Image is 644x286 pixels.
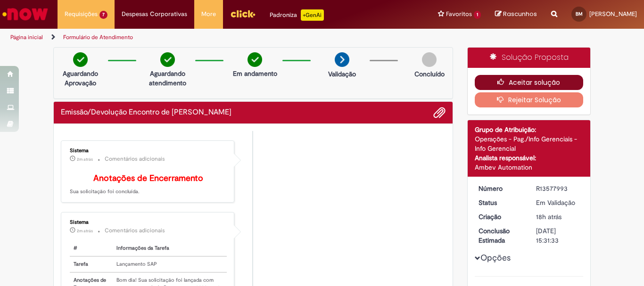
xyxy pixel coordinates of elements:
[474,11,481,19] span: 1
[536,226,580,245] div: [DATE] 15:31:33
[233,69,277,78] p: Em andamento
[122,9,187,19] span: Despesas Corporativas
[414,69,445,79] p: Concluído
[475,92,584,107] button: Rejeitar Solução
[495,10,537,19] a: Rascunhos
[70,256,113,272] th: Tarefa
[248,52,262,67] img: check-circle-green.png
[201,9,216,19] span: More
[65,9,98,19] span: Requisições
[468,48,591,68] div: Solução Proposta
[422,52,437,67] img: img-circle-grey.png
[475,75,584,90] button: Aceitar solução
[471,184,529,193] dt: Número
[73,52,88,67] img: check-circle-green.png
[77,156,93,162] span: 2m atrás
[77,228,93,234] time: 30/09/2025 09:47:18
[471,198,529,207] dt: Status
[536,212,580,221] div: 29/09/2025 16:01:27
[536,184,580,193] div: R13577993
[58,69,103,88] p: Aguardando Aprovação
[446,9,472,19] span: Favoritos
[70,220,227,225] div: Sistema
[70,148,227,154] div: Sistema
[93,173,203,184] b: Anotações de Encerramento
[63,33,133,41] a: Formulário de Atendimento
[536,198,580,207] div: Em Validação
[10,33,43,41] a: Página inicial
[503,9,537,18] span: Rascunhos
[475,163,584,172] div: Ambev Automation
[160,52,175,67] img: check-circle-green.png
[536,212,561,221] time: 29/09/2025 16:01:27
[471,226,529,245] dt: Conclusão Estimada
[475,134,584,153] div: Operações - Pag./Info Gerenciais - Info Gerencial
[7,29,422,46] ul: Trilhas de página
[77,156,93,162] time: 30/09/2025 09:47:20
[113,256,227,272] td: Lançamento SAP
[576,11,583,17] span: BM
[61,108,231,117] h2: Emissão/Devolução Encontro de Contas Fornecedor Histórico de tíquete
[1,5,50,24] img: ServiceNow
[433,106,446,119] button: Adicionar anexos
[113,241,227,256] th: Informações da Tarefa
[475,153,584,163] div: Analista responsável:
[471,212,529,221] dt: Criação
[335,52,349,67] img: arrow-next.png
[301,9,324,21] p: +GenAi
[536,212,561,221] span: 18h atrás
[270,9,324,21] div: Padroniza
[77,228,93,234] span: 2m atrás
[328,69,356,79] p: Validação
[145,69,190,88] p: Aguardando atendimento
[475,125,584,134] div: Grupo de Atribuição:
[70,241,113,256] th: #
[99,11,107,19] span: 7
[70,174,227,196] p: Sua solicitação foi concluída.
[105,227,165,235] small: Comentários adicionais
[105,155,165,163] small: Comentários adicionais
[589,10,637,18] span: [PERSON_NAME]
[230,7,256,21] img: click_logo_yellow_360x200.png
